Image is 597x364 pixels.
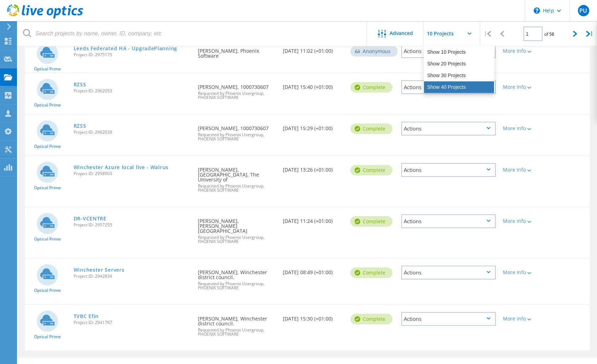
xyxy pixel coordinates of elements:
div: [DATE] 08:49 (+01:00) [279,259,347,282]
div: [PERSON_NAME], [GEOGRAPHIC_DATA], The University of [194,156,279,200]
div: [PERSON_NAME], Winchester district council. [194,305,279,343]
div: Actions [401,44,496,58]
a: RZSS [74,123,86,128]
span: Project ID: 2962039 [74,130,191,134]
a: TVBC Efin [74,314,99,319]
div: More Info [503,219,541,224]
div: [PERSON_NAME], Phoenix Software [194,37,279,65]
span: PU [579,8,587,13]
span: Optical Prime [34,288,61,293]
span: Project ID: 2941767 [74,320,191,325]
div: Complete [350,216,392,227]
span: Requested by Phoenix Usergroup, PHOENIX SOFTWARE [198,91,276,100]
div: Show 10 Projects [424,46,494,58]
div: | [480,21,495,46]
a: Winchester Servers [74,267,125,272]
a: DR-VCENTRE [74,216,107,221]
svg: \n [534,7,540,14]
div: Complete [350,123,392,134]
span: Project ID: 2957255 [74,223,191,227]
input: Search projects by name, owner, ID, company, etc [18,21,367,46]
span: of 58 [544,31,554,37]
div: [DATE] 15:29 (+01:00) [279,115,347,138]
span: Requested by Phoenix Usergroup, PHOENIX SOFTWARE [198,235,276,244]
div: Complete [350,267,392,278]
div: [DATE] 15:30 (+01:00) [279,305,347,328]
span: Requested by Phoenix Usergroup, PHOENIX SOFTWARE [198,184,276,192]
a: RZSS [74,82,86,87]
span: Optical Prime [34,186,61,190]
a: Winchester Azure local live - Walrus [74,165,168,170]
span: Project ID: 2975175 [74,53,191,57]
div: Actions [401,163,496,177]
div: Show 30 Projects [424,70,494,81]
div: Actions [401,122,496,135]
div: More Info [503,48,541,53]
div: Actions [401,266,496,279]
span: Requested by Phoenix Usergroup, PHOENIX SOFTWARE [198,282,276,290]
div: | [582,21,597,46]
span: Requested by Phoenix Usergroup, PHOENIX SOFTWARE [198,328,276,336]
div: Actions [401,80,496,94]
div: [DATE] 15:40 (+01:00) [279,73,347,97]
span: Optical Prime [34,335,61,339]
span: Project ID: 2962053 [74,89,191,93]
div: [PERSON_NAME], Winchester district council. [194,259,279,297]
span: Optical Prime [34,67,61,71]
div: [DATE] 13:26 (+01:00) [279,156,347,179]
div: [DATE] 11:02 (+01:00) [279,37,347,60]
div: Show 40 Projects [424,81,494,93]
div: More Info [503,316,541,321]
span: Optical Prime [34,103,61,107]
span: Project ID: 2942834 [74,274,191,278]
div: More Info [503,85,541,89]
a: Leeds Federated HA - UpgradePlanning [74,46,177,51]
div: Anonymous [350,46,398,57]
div: Complete [350,82,392,93]
div: [PERSON_NAME], 1000730607 [194,73,279,107]
a: Live Optics Dashboard [7,15,83,20]
span: Optical Prime [34,144,61,149]
div: Actions [401,214,496,228]
div: [DATE] 11:24 (+01:00) [279,207,347,231]
div: More Info [503,270,541,275]
span: Advanced [390,31,413,36]
div: More Info [503,126,541,131]
span: Project ID: 2958903 [74,172,191,176]
div: Actions [401,312,496,326]
div: More Info [503,167,541,172]
span: Optical Prime [34,237,61,241]
div: Complete [350,165,392,175]
div: [PERSON_NAME], [PERSON_NAME][GEOGRAPHIC_DATA] [194,207,279,251]
div: Complete [350,314,392,324]
div: [PERSON_NAME], 1000730607 [194,115,279,148]
span: Requested by Phoenix Usergroup, PHOENIX SOFTWARE [198,133,276,141]
div: Show 20 Projects [424,58,494,70]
